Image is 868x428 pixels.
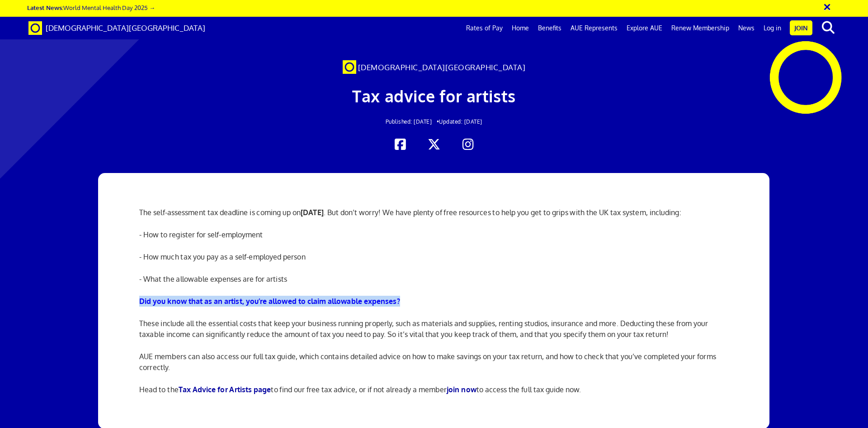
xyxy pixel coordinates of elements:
[358,63,526,72] span: [DEMOGRAPHIC_DATA][GEOGRAPHIC_DATA]
[352,86,515,106] span: Tax advice for artists
[139,385,581,394] span: Head to the to find our free tax advice, or if not already a member to access the full tax guide ...
[386,118,439,125] span: Published: [DATE] •
[22,17,212,39] a: Brand [DEMOGRAPHIC_DATA][GEOGRAPHIC_DATA]
[622,17,667,39] a: Explore AUE
[507,17,533,39] a: Home
[533,17,566,39] a: Benefits
[139,352,716,372] span: AUE members can also access our full tax guide, which contains detailed advice on how to make sav...
[139,297,400,306] strong: Did you know that as an artist, you’re allowed to claim allowable expenses?
[179,385,271,394] a: Tax Advice for Artists page
[667,17,734,39] a: Renew Membership
[139,230,263,239] span: - How to register for self-employment
[814,18,842,37] button: search
[734,17,759,39] a: News
[27,4,63,11] strong: Latest News:
[566,17,622,39] a: AUE Represents
[139,319,708,339] span: These include all the essential costs that keep your business running properly, such as materials...
[462,17,507,39] a: Rates of Pay
[139,274,287,284] span: - What the allowable expenses are for artists
[139,208,681,217] span: The self-assessment tax deadline is coming up on . But don’t worry! We have plenty of free resour...
[27,4,155,11] a: Latest News:World Mental Health Day 2025 →
[166,119,702,125] h2: Updated: [DATE]
[790,20,812,35] a: Join
[447,385,476,394] a: join now
[759,17,786,39] a: Log in
[301,208,324,217] strong: [DATE]
[46,23,205,33] span: [DEMOGRAPHIC_DATA][GEOGRAPHIC_DATA]
[139,252,306,261] span: - How much tax you pay as a self-employed person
